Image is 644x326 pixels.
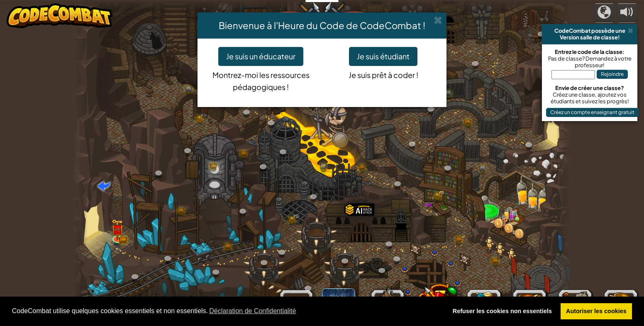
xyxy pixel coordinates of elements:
p: Je suis prêt à coder ! [328,66,438,81]
p: Montrez-moi les ressources pédagogiques ! [206,66,316,93]
button: Je suis un éducateur [218,47,303,66]
button: Je suis étudiant [349,47,417,66]
a: deny cookies [447,303,557,320]
font: CodeCombat utilise quelques cookies essentiels et non essentiels. [12,307,208,314]
h4: Bienvenue à l'Heure du Code de CodeCombat ! [204,19,440,32]
a: learn more about cookies [208,305,297,317]
a: allow cookies [561,303,632,320]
